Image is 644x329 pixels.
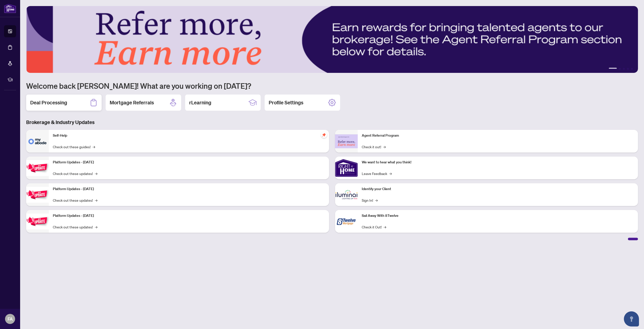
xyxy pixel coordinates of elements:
p: We want to hear what you think! [362,160,634,165]
h2: Deal Processing [30,99,67,106]
a: Sign In!→ [362,197,378,203]
span: → [95,171,97,176]
a: Check it Out!→ [362,224,386,230]
img: Slide 0 [26,6,638,73]
span: pushpin [321,132,327,138]
button: 1 [609,68,617,70]
h2: rLearning [189,99,211,106]
a: Check it out!→ [362,144,386,149]
a: Check out these updates!→ [53,224,97,230]
span: → [95,197,97,203]
a: Check out these updates!→ [53,171,97,176]
img: Identify your Client [335,183,358,206]
button: 3 [623,68,625,70]
span: → [384,224,386,230]
p: Sail Away With 8Twelve [362,213,634,219]
img: Sail Away With 8Twelve [335,210,358,233]
img: Platform Updates - June 23, 2025 [26,214,49,229]
span: → [389,171,392,176]
img: We want to hear what you think! [335,157,358,179]
img: Platform Updates - July 8, 2025 [26,187,49,203]
p: Identify your Client [362,186,634,192]
p: Platform Updates - [DATE] [53,213,325,219]
span: → [93,144,95,149]
button: 2 [619,68,621,70]
a: Leave Feedback→ [362,171,392,176]
p: Platform Updates - [DATE] [53,186,325,192]
button: 4 [627,68,629,70]
h1: Welcome back [PERSON_NAME]! What are you working on [DATE]? [26,81,638,91]
img: logo [4,4,16,13]
a: Check out these updates!→ [53,197,97,203]
h2: Mortgage Referrals [110,99,154,106]
h3: Brokerage & Industry Updates [26,119,638,126]
span: → [375,197,378,203]
a: Check out these guides!→ [53,144,95,149]
img: Self-Help [26,130,49,153]
p: Agent Referral Program [362,133,634,138]
button: Open asap [624,311,639,326]
h2: Profile Settings [269,99,303,106]
button: 5 [631,68,633,70]
img: Platform Updates - July 21, 2025 [26,160,49,176]
span: FA [8,315,13,322]
span: → [95,224,97,230]
img: Agent Referral Program [335,134,358,148]
p: Platform Updates - [DATE] [53,160,325,165]
span: → [383,144,386,149]
p: Self-Help [53,133,325,138]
